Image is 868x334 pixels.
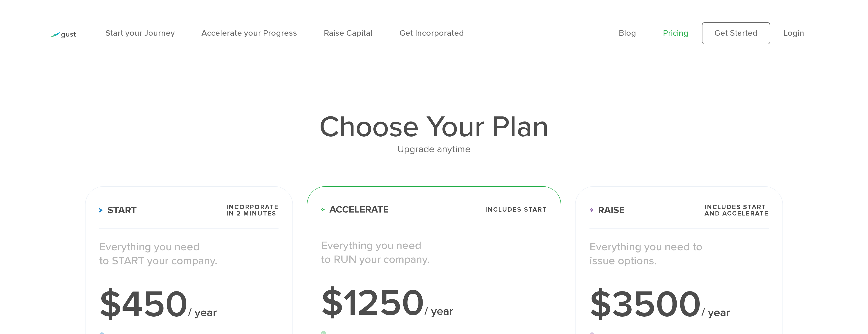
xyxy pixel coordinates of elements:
[321,285,547,322] div: $1250
[399,28,464,38] a: Get Incorporated
[226,204,279,217] span: Incorporate in 2 Minutes
[201,28,297,38] a: Accelerate your Progress
[188,306,217,319] span: / year
[702,22,770,44] a: Get Started
[105,28,175,38] a: Start your Journey
[663,28,689,38] a: Pricing
[589,286,769,323] div: $3500
[485,206,547,213] span: Includes START
[99,240,279,268] p: Everything you need to START your company.
[324,28,372,38] a: Raise Capital
[50,32,76,38] img: Gust Logo
[701,306,730,319] span: / year
[705,204,769,217] span: Includes START and ACCELERATE
[619,28,636,38] a: Blog
[99,286,279,323] div: $450
[589,208,593,213] img: Raise Icon
[85,142,783,157] div: Upgrade anytime
[99,205,137,215] span: Start
[321,205,389,214] span: Accelerate
[321,208,325,211] img: Accelerate Icon
[85,112,783,142] h1: Choose Your Plan
[783,28,804,38] a: Login
[321,239,547,266] p: Everything you need to RUN your company.
[99,208,103,213] img: Start Icon X2
[424,304,453,318] span: / year
[589,205,625,215] span: Raise
[589,240,769,268] p: Everything you need to issue options.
